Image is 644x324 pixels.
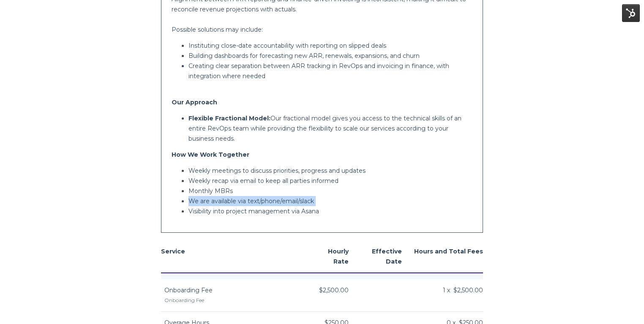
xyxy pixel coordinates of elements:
[188,186,472,196] p: Monthly MBRs
[188,196,472,206] p: We are available via text/phone/email/slack
[443,285,483,295] span: 1 x $2,500.00
[305,240,358,273] th: Hourly Rate
[172,98,217,106] strong: Our Approach
[161,240,306,273] th: Service
[412,240,483,273] th: Hours and Total Fees
[188,166,472,176] p: Weekly meetings to discuss priorities, progress and updates
[164,286,213,294] span: Onboarding Fee
[188,113,472,144] p: Our fractional model gives you access to the technical skills of an entire RevOps team while prov...
[358,240,412,273] th: Effective Date
[622,4,640,22] img: HubSpot Tools Menu Toggle
[188,51,472,61] p: Building dashboards for forecasting new ARR, renewals, expansions, and churn
[188,206,472,216] p: Visibility into project management via Asana
[188,114,270,122] strong: Flexible Fractional Model:
[188,176,472,186] p: Weekly recap via email to keep all parties informed
[188,41,472,51] p: Instituting close-date accountability with reporting on slipped deals
[172,25,472,35] p: Possible solutions may include:
[188,61,472,81] p: Creating clear separation between ARR tracking in RevOps and invoicing in finance, with integrati...
[172,151,249,158] strong: How We Work Together
[319,285,349,295] span: $2,500.00
[164,295,306,305] div: Onboarding Fee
